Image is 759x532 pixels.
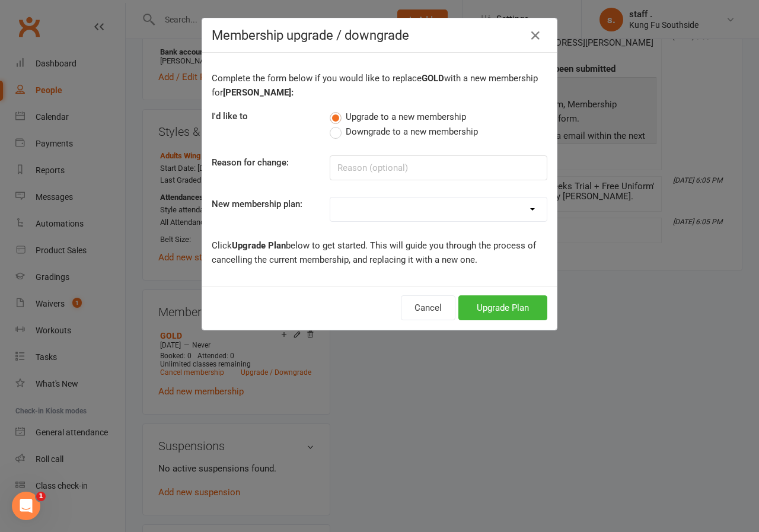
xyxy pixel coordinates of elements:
[212,71,547,100] p: Complete the form below if you would like to replace with a new membership for
[232,240,286,251] b: Upgrade Plan
[212,28,547,43] h4: Membership upgrade / downgrade
[212,109,248,123] label: I'd like to
[212,238,547,267] p: Click below to get started. This will guide you through the process of cancelling the current mem...
[346,110,466,122] span: Upgrade to a new membership
[330,155,547,180] input: Reason (optional)
[422,73,444,84] b: GOLD
[346,125,478,137] span: Downgrade to a new membership
[223,87,294,98] b: [PERSON_NAME]:
[12,492,40,520] iframe: Intercom live chat
[526,26,545,45] button: Close
[458,295,547,320] button: Upgrade Plan
[36,492,46,501] span: 1
[401,295,455,320] button: Cancel
[212,197,302,211] label: New membership plan:
[212,155,289,170] label: Reason for change:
